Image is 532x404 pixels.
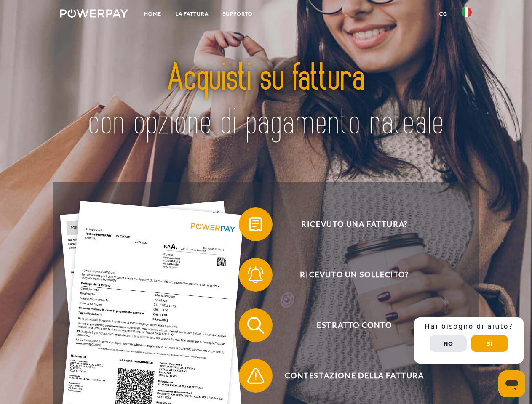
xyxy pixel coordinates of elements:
button: Ricevuto un sollecito? [239,258,458,292]
img: qb_bill.svg [245,214,266,235]
button: Ricevuto una fattura? [239,207,458,241]
button: Sì [471,335,508,352]
iframe: Button to launch messaging window [498,370,525,397]
a: LA FATTURA [168,6,216,21]
button: No [430,335,467,352]
img: qb_bell.svg [245,264,266,285]
img: qb_search.svg [245,315,266,336]
img: qb_warning.svg [245,365,266,386]
a: Supporto [216,6,260,21]
span: Ricevuto un sollecito? [251,258,457,292]
button: Contestazione della fattura [239,359,458,393]
span: Contestazione della fattura [251,359,457,393]
a: Home [137,6,168,21]
div: Schnellhilfe [414,317,524,364]
img: it [462,7,472,17]
img: title-powerpay_it.svg [80,40,452,161]
img: logo-powerpay-white.svg [60,9,128,18]
span: Estratto conto [251,308,457,342]
span: Ricevuto una fattura? [251,207,457,241]
h3: Hai bisogno di aiuto? [419,322,519,331]
a: CG [432,6,454,21]
button: Estratto conto [239,308,458,342]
